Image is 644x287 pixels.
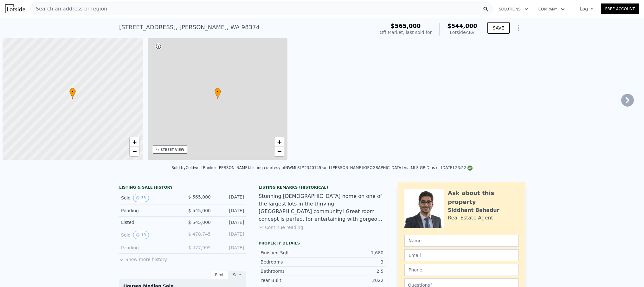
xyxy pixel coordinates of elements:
[447,23,477,29] span: $544,000
[130,147,139,156] a: Zoom out
[133,194,149,202] button: View historical data
[259,192,385,223] div: Stunning [DEMOGRAPHIC_DATA] home on one of the largest lots in the thriving [GEOGRAPHIC_DATA] com...
[261,250,322,256] div: Finished Sqft
[210,271,228,279] div: Rent
[404,249,518,261] input: Email
[5,4,25,13] img: Lotside
[322,277,383,284] div: 2022
[188,245,211,250] span: $ 477,995
[119,185,246,191] div: LISTING & SALE HISTORY
[380,29,432,36] div: Off Market, last sold for
[119,23,260,32] div: [STREET_ADDRESS] , [PERSON_NAME] , WA 98374
[121,245,177,251] div: Pending
[69,88,76,99] div: •
[512,22,525,34] button: Show Options
[448,206,499,214] div: Siddhant Bahadur
[215,89,221,95] span: •
[448,189,518,206] div: Ask about this property
[259,185,385,190] div: Listing Remarks (Historical)
[601,3,639,14] a: Free Account
[121,194,177,202] div: Sold
[216,219,244,225] div: [DATE]
[132,147,136,155] span: −
[216,231,244,239] div: [DATE]
[572,6,601,12] a: Log In
[228,271,246,279] div: Sale
[404,235,518,247] input: Name
[261,268,322,274] div: Bathrooms
[188,194,211,199] span: $ 565,000
[188,220,211,225] span: $ 545,000
[250,166,473,170] div: Listing courtesy of NWMLS (#2340145) and [PERSON_NAME][GEOGRAPHIC_DATA] via MLS GRID as of [DATE]...
[121,219,177,225] div: Listed
[119,254,167,263] button: Show more history
[261,277,322,284] div: Year Built
[274,147,284,156] a: Zoom out
[215,88,221,99] div: •
[31,5,107,13] span: Search an address or region
[261,259,322,265] div: Bedrooms
[216,207,244,214] div: [DATE]
[130,137,139,147] a: Zoom in
[487,22,510,34] button: SAVE
[494,3,533,15] button: Solutions
[133,231,149,239] button: View historical data
[277,138,281,146] span: +
[171,166,250,170] div: Sold by Coldwell Banker [PERSON_NAME] .
[322,268,383,274] div: 2.5
[274,137,284,147] a: Zoom in
[447,29,477,36] div: Lotside ARV
[533,3,570,15] button: Company
[216,194,244,202] div: [DATE]
[404,264,518,276] input: Phone
[448,214,493,222] div: Real Estate Agent
[277,147,281,155] span: −
[322,259,383,265] div: 3
[188,232,211,237] span: $ 478,745
[69,89,76,95] span: •
[121,231,177,239] div: Sold
[216,245,244,251] div: [DATE]
[188,208,211,213] span: $ 545,000
[132,138,136,146] span: +
[121,207,177,214] div: Pending
[467,166,473,171] img: NWMLS Logo
[322,250,383,256] div: 1,680
[259,241,385,246] div: Property details
[259,224,303,231] button: Continue reading
[391,23,421,29] span: $565,000
[161,147,184,152] div: STREET VIEW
